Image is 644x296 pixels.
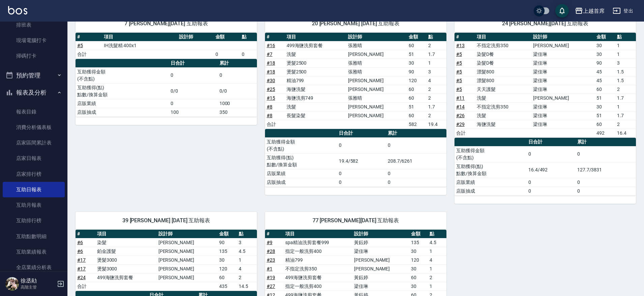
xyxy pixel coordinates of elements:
[346,33,407,41] th: 設計師
[217,264,237,273] td: 120
[3,84,65,101] button: 報表及分析
[77,257,86,263] a: #17
[455,129,475,137] td: 合計
[267,87,275,92] a: #25
[576,138,636,146] th: 累計
[428,282,446,291] td: 1
[285,111,346,120] td: 長髮染髮
[157,256,217,264] td: [PERSON_NAME]
[3,33,65,48] a: 現場電腦打卡
[352,282,409,291] td: 梁佳琳
[455,162,527,178] td: 互助獲得(點) 點數/換算金額
[267,78,275,83] a: #30
[157,238,217,247] td: [PERSON_NAME]
[285,76,346,85] td: 精油799
[427,94,446,102] td: 2
[407,59,427,67] td: 30
[531,59,595,67] td: 梁佳琳
[237,273,257,282] td: 2
[240,33,257,41] th: 點
[169,83,217,99] td: 0/0
[352,264,409,273] td: [PERSON_NAME]
[169,99,217,108] td: 0
[463,20,628,27] span: 24 [PERSON_NAME][DATE] 互助報表
[456,113,465,118] a: #26
[455,146,527,162] td: 互助獲得金額 (不含點)
[337,153,386,169] td: 19.4/582
[527,162,576,178] td: 16.4/492
[346,41,407,50] td: 張雅晴
[267,257,275,263] a: #23
[346,94,407,102] td: 張雅晴
[456,78,462,83] a: #5
[386,153,446,169] td: 208.7/6261
[576,146,636,162] td: 0
[8,6,27,14] img: Logo
[76,282,95,291] td: 合計
[102,41,177,50] td: IH洗髮精 400x1
[427,111,446,120] td: 2
[237,256,257,264] td: 1
[427,59,446,67] td: 1
[76,83,169,99] td: 互助獲得(點) 點數/換算金額
[265,169,337,178] td: 店販業績
[615,111,636,120] td: 1.7
[3,67,65,84] button: 預約管理
[407,85,427,94] td: 60
[267,275,275,280] a: #19
[218,99,257,108] td: 1000
[76,33,257,59] table: a dense table
[284,264,352,273] td: 不指定洗剪350
[595,129,615,137] td: 492
[531,50,595,59] td: 梁佳琳
[615,76,636,85] td: 1.5
[407,33,427,41] th: 金額
[240,50,257,59] td: 0
[77,249,83,254] a: #6
[284,273,352,282] td: 499海鹽洗剪套餐
[84,20,249,27] span: 7 [PERSON_NAME][DATE] 互助報表
[352,256,409,264] td: [PERSON_NAME]
[595,102,615,111] td: 30
[595,67,615,76] td: 45
[77,43,83,48] a: #5
[456,43,465,48] a: #13
[3,120,65,135] a: 消費分析儀表板
[284,247,352,256] td: 指定一般洗剪400
[428,264,446,273] td: 1
[77,275,86,280] a: #24
[610,5,636,17] button: 登出
[352,247,409,256] td: 梁佳琳
[237,264,257,273] td: 4
[475,76,531,85] td: 漂髮800
[218,59,257,68] th: 累計
[95,230,157,238] th: 項目
[284,282,352,291] td: 指定一般洗剪400
[531,94,595,102] td: [PERSON_NAME]
[531,33,595,41] th: 設計師
[3,151,65,166] a: 店家日報表
[531,76,595,85] td: 梁佳琳
[615,129,636,137] td: 16.4
[3,48,65,64] a: 掃碼打卡
[615,33,636,41] th: 點
[3,260,65,275] a: 全店業績分析表
[95,256,157,264] td: 燙髮3000
[285,33,346,41] th: 項目
[595,94,615,102] td: 51
[409,256,428,264] td: 120
[409,273,428,282] td: 60
[76,50,102,59] td: 合計
[352,273,409,282] td: 黃鈺婷
[427,67,446,76] td: 3
[475,111,531,120] td: 洗髮
[76,67,169,83] td: 互助獲得金額 (不含點)
[218,67,257,83] td: 0
[346,76,407,85] td: [PERSON_NAME]
[76,108,169,117] td: 店販抽成
[456,87,462,92] a: #5
[76,230,95,238] th: #
[572,4,607,18] button: 上越首席
[218,83,257,99] td: 0/0
[527,146,576,162] td: 0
